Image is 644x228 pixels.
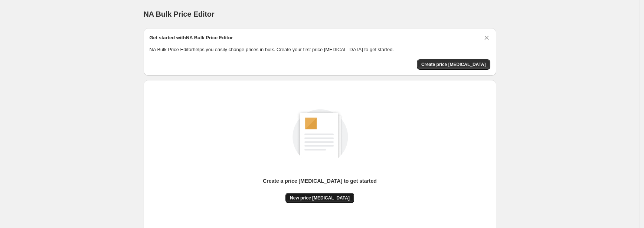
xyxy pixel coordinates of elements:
[483,34,490,42] button: Dismiss card
[285,193,354,203] button: New price [MEDICAL_DATA]
[421,62,486,67] span: Create price [MEDICAL_DATA]
[263,177,377,185] p: Create a price [MEDICAL_DATA] to get started
[150,46,490,53] p: NA Bulk Price Editor helps you easily change prices in bulk. Create your first price [MEDICAL_DAT...
[417,59,490,70] button: Create price change job
[150,34,233,42] h2: Get started with NA Bulk Price Editor
[144,10,215,18] span: NA Bulk Price Editor
[290,195,350,201] span: New price [MEDICAL_DATA]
